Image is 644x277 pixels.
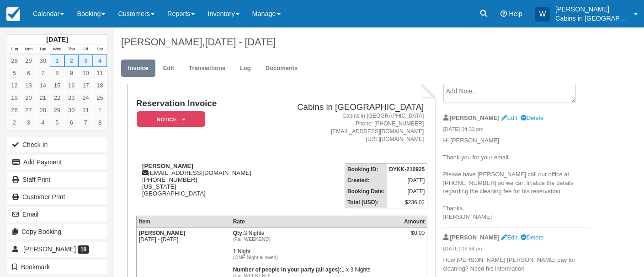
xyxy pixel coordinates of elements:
th: Booking Date: [345,186,387,197]
a: Transactions [182,60,232,77]
a: 1 [50,54,64,67]
th: Thu [64,44,79,54]
th: Mon [21,44,36,54]
th: Tue [36,44,50,54]
a: 29 [21,54,36,67]
a: 11 [93,67,107,79]
a: 7 [36,67,50,79]
a: Log [233,60,258,77]
h1: [PERSON_NAME], [121,37,591,48]
a: 30 [36,54,50,67]
a: 28 [36,104,50,116]
a: 12 [7,79,21,92]
img: checkfront-main-nav-mini-logo.png [6,7,20,21]
a: Invoice [121,60,155,77]
a: 16 [64,79,79,92]
td: [DATE] [387,186,427,197]
button: Bookmark [7,260,107,274]
a: 2 [64,54,79,67]
h1: Reservation Invoice [136,99,271,109]
strong: DYKK-210925 [389,166,425,173]
a: Customer Print [7,190,107,204]
a: 6 [64,116,79,129]
a: 25 [93,92,107,104]
a: 17 [79,79,93,92]
a: Documents [259,60,305,77]
a: 31 [79,104,93,116]
i: Help [500,11,507,17]
a: [PERSON_NAME] 19 [7,242,107,256]
button: Copy Booking [7,224,107,239]
strong: [PERSON_NAME] [139,230,185,236]
a: 22 [50,92,64,104]
a: 19 [7,92,21,104]
a: 15 [50,79,64,92]
a: 3 [21,116,36,129]
p: [PERSON_NAME] [555,5,628,14]
a: Edit [501,114,517,121]
em: [DATE] 04:33 pm [443,125,591,136]
button: Check-in [7,137,107,152]
a: Edit [156,60,181,77]
span: Help [509,10,522,17]
a: Notice [136,111,202,128]
strong: [PERSON_NAME] [142,163,193,169]
div: W [535,7,550,22]
a: 26 [7,104,21,116]
td: $236.02 [387,197,427,208]
a: 14 [36,79,50,92]
em: (Fall WEEKEND) [233,236,399,242]
strong: Number of people in your party (all ages) [233,266,341,273]
a: 24 [79,92,93,104]
a: 1 [93,104,107,116]
th: Wed [50,44,64,54]
a: 2 [7,116,21,129]
a: Edit [501,234,517,241]
a: 5 [7,67,21,79]
a: 21 [36,92,50,104]
a: 13 [21,79,36,92]
th: Item [136,216,230,228]
th: Fri [79,44,93,54]
th: Sat [93,44,107,54]
a: 27 [21,104,36,116]
td: [DATE] [387,175,427,186]
span: [PERSON_NAME] [23,245,76,253]
a: 7 [79,116,93,129]
strong: [DATE] [46,36,68,43]
a: 6 [21,67,36,79]
strong: [PERSON_NAME] [450,114,500,121]
div: [EMAIL_ADDRESS][DOMAIN_NAME] [PHONE_NUMBER] [US_STATE] [GEOGRAPHIC_DATA] [136,163,271,197]
em: (ONE Night allowed) [233,255,399,260]
a: 4 [36,116,50,129]
h2: Cabins in [GEOGRAPHIC_DATA] [275,103,424,112]
a: 10 [79,67,93,79]
a: 29 [50,104,64,116]
th: Total (USD): [345,197,387,208]
p: How [PERSON_NAME] [PERSON_NAME] pay for cleaning? Need his information [443,256,591,273]
div: $0.00 [404,230,425,244]
th: Rate [231,216,402,228]
address: Cabins in [GEOGRAPHIC_DATA] Phone: [PHONE_NUMBER] [EMAIL_ADDRESS][DOMAIN_NAME] [URL][DOMAIN_NAME] [275,112,424,144]
a: 4 [93,54,107,67]
th: Created: [345,175,387,186]
th: Sun [7,44,21,54]
a: Staff Print [7,172,107,187]
strong: Qty [233,230,244,236]
th: Booking ID: [345,164,387,175]
p: Cabins in [GEOGRAPHIC_DATA] [555,14,628,23]
a: 28 [7,54,21,67]
a: 8 [93,116,107,129]
button: Add Payment [7,155,107,169]
em: [DATE] 03:54 pm [443,245,591,255]
span: [DATE] - [DATE] [205,36,276,48]
a: 8 [50,67,64,79]
a: Delete [521,114,543,121]
a: 23 [64,92,79,104]
em: Notice [137,111,205,127]
span: 19 [78,245,89,254]
a: 5 [50,116,64,129]
a: 3 [79,54,93,67]
th: Amount [402,216,427,228]
a: 30 [64,104,79,116]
